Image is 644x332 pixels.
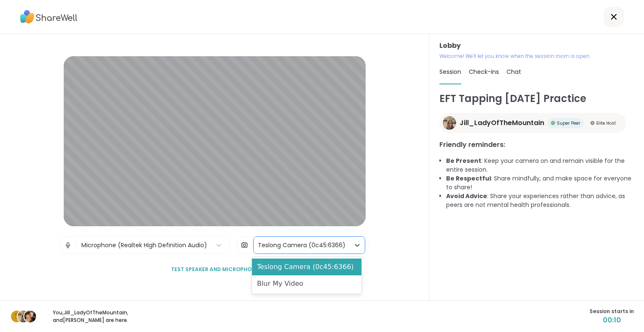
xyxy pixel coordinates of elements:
[18,311,29,322] img: Jill_LadyOfTheMountain
[469,68,499,76] span: Check-ins
[171,266,258,273] span: Test speaker and microphone
[589,315,634,325] span: 00:10
[446,192,487,200] b: Avoid Advice
[20,7,78,26] img: ShareWell Logo
[446,192,634,209] li: : Share your experiences rather than advice, as peers are not mental health professionals.
[446,174,491,183] b: Be Respectful
[446,157,634,174] li: : Keep your camera on and remain visible for the entire session.
[439,140,634,150] h3: Friendly reminders:
[439,52,634,60] p: Welcome! We’ll let you know when the session room is open.
[24,311,36,322] img: LuAnn
[439,91,634,106] h1: EFT Tapping [DATE] Practice
[252,237,254,254] span: |
[446,157,481,165] b: Be Present
[252,275,361,292] div: Blur My Video
[168,261,262,278] button: Test speaker and microphone
[506,68,521,76] span: Chat
[460,118,544,128] span: Jill_LadyOfTheMountain
[446,174,634,192] li: : Share mindfully, and make space for everyone to share!
[551,121,555,125] img: Super Peer
[258,241,345,250] div: Teslong Camera (0c45:6366)
[439,113,626,133] a: Jill_LadyOfTheMountainJill_LadyOfTheMountainSuper PeerSuper PeerElite HostElite Host
[557,120,580,126] span: Super Peer
[64,237,72,254] img: Microphone
[590,121,595,125] img: Elite Host
[252,259,361,275] div: Teslong Camera (0c45:6366)
[596,120,616,126] span: Elite Host
[443,116,456,130] img: Jill_LadyOfTheMountain
[241,237,248,254] img: Camera
[439,41,634,51] h3: Lobby
[81,241,207,250] div: Microphone (Realtek High Definition Audio)
[439,68,461,76] span: Session
[589,308,634,315] span: Session starts in
[75,237,77,254] span: |
[44,309,138,324] p: You, Jill_LadyOfTheMountain , and [PERSON_NAME] are here.
[15,311,19,322] span: s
